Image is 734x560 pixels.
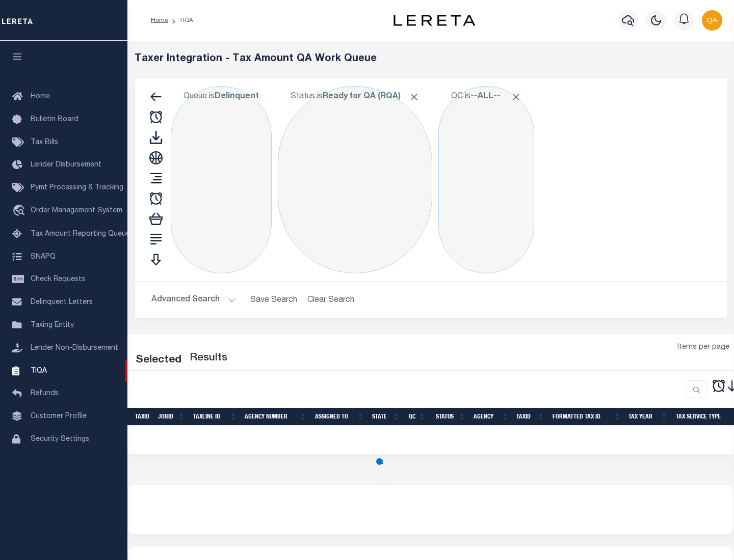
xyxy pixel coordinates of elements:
span: Pymt Processing & Tracking [31,184,123,191]
b: Delinquent [215,93,259,101]
th: JobID [154,408,189,426]
button: Clear Search [303,290,359,310]
th: Status [430,408,469,426]
li: TIQA [168,16,193,25]
th: TaxID [512,408,548,426]
div: Click to Edit [438,86,534,273]
th: Tax Year [624,408,672,426]
span: Delinquent Letters [31,299,93,306]
th: TaxLine ID [189,408,241,426]
img: svg+xml;base64,PHN2ZyB4bWxucz0iaHR0cDovL3d3dy53My5vcmcvMjAwMC9zdmciIHBvaW50ZXItZXZlbnRzPSJub25lIi... [702,10,722,31]
th: Agency [469,408,512,426]
h5: Taxer Integration - Tax Amount QA Work Queue [135,53,727,65]
span: Home [31,93,50,100]
label: Results [190,350,227,367]
div: Click to Edit [278,86,432,273]
span: Check Requests [31,276,85,283]
span: Refunds [31,390,59,397]
span: Click to Remove [511,92,521,102]
th: QC [404,408,430,426]
span: Security Settings [31,436,89,443]
th: Agency Number [241,408,311,426]
b: Ready for QA (RQA) [323,93,420,101]
div: Click to Edit [171,86,272,273]
span: Items per page [677,342,729,353]
a: Home [151,17,168,23]
span: SNAPQ [31,253,56,260]
span: Customer Profile [31,413,87,420]
th: TaxID [131,408,154,426]
i: travel_explore [12,205,29,218]
div: Selected [136,352,181,369]
img: logo-dark.svg [394,15,475,26]
span: TIQA [31,367,47,374]
span: Click to Remove [409,92,420,102]
span: Tax Amount Reporting Queue [31,231,130,238]
span: Order Management System [31,207,122,214]
button: Save Search [244,290,303,310]
b: --ALL-- [470,93,501,101]
span: Bulletin Board [31,116,78,123]
span: Lender Disbursement [31,161,101,169]
th: State [368,408,404,426]
span: Lender Non-Disbursement [31,345,118,352]
button: Advanced Search [151,290,236,310]
span: Tax Bills [31,139,58,146]
th: Formatted Tax ID [548,408,624,426]
th: Assigned To [311,408,368,426]
span: Taxing Entity [31,322,74,329]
